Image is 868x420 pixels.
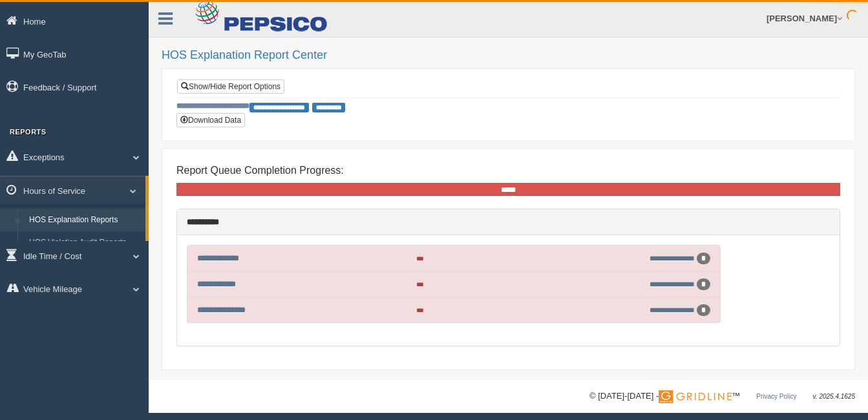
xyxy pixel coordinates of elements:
[162,49,855,62] h2: HOS Explanation Report Center
[813,393,855,400] span: v. 2025.4.1625
[177,79,284,94] a: Show/Hide Report Options
[589,390,855,403] div: © [DATE]-[DATE] - ™
[23,231,145,255] a: HOS Violation Audit Reports
[756,393,796,400] a: Privacy Policy
[176,165,840,176] h4: Report Queue Completion Progress:
[23,209,145,232] a: HOS Explanation Reports
[659,390,732,403] img: Gridline
[176,113,245,127] button: Download Data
